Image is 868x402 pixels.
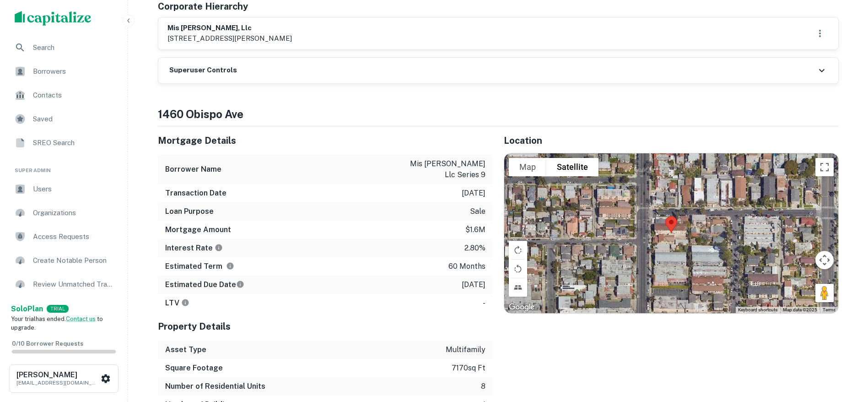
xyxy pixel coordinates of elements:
[158,106,839,122] h4: 1460 obispo ave
[33,90,115,101] span: Contacts
[7,273,120,295] a: Review Unmatched Transactions
[165,261,234,272] h6: Estimated Term
[7,178,120,200] a: Users
[509,278,527,297] button: Tilt map
[167,33,292,44] p: [STREET_ADDRESS][PERSON_NAME]
[33,207,115,218] span: Organizations
[165,363,223,374] h6: Square Footage
[483,298,485,309] p: -
[783,307,817,312] span: Map data ©2025
[481,381,485,392] p: 8
[7,132,120,154] a: SREO Search
[16,371,99,379] h6: [PERSON_NAME]
[7,37,120,59] a: Search
[236,280,244,288] svg: Estimate is based on a standard schedule for this type of loan.
[165,243,223,254] h6: Interest Rate
[33,255,115,266] span: Create Notable Person
[33,114,115,125] span: Saved
[7,84,120,106] a: Contacts
[158,134,493,147] h5: Mortgage Details
[11,304,43,313] strong: Solo Plan
[738,307,777,313] button: Keyboard shortcuts
[16,379,99,387] p: [EMAIL_ADDRESS][DOMAIN_NAME]
[215,244,223,252] svg: The interest rates displayed on the website are for informational purposes only and may be report...
[165,224,231,235] h6: Mortgage Amount
[15,11,92,26] img: capitalize-logo.png
[815,284,834,302] button: Drag Pegman onto the map to open Street View
[9,364,119,393] button: [PERSON_NAME][EMAIL_ADDRESS][DOMAIN_NAME]
[465,224,485,235] p: $1.6m
[226,262,234,270] svg: Term is based on a standard schedule for this type of loan.
[12,340,83,347] span: 0 / 10 Borrower Requests
[11,304,43,315] a: SoloPlan
[462,188,485,199] p: [DATE]
[33,137,115,148] span: SREO Search
[169,65,237,76] h6: Superuser Controls
[823,307,836,312] a: Terms (opens in new tab)
[815,251,834,269] button: Map camera controls
[181,299,189,307] svg: LTVs displayed on the website are for informational purposes only and may be reported incorrectly...
[165,344,206,355] h6: Asset Type
[446,344,485,355] p: multifamily
[509,260,527,278] button: Rotate map counterclockwise
[470,206,485,217] p: sale
[507,301,537,313] a: Open this area in Google Maps (opens a new window)
[11,315,103,331] span: Your trial has ended. to upgrade.
[33,42,115,53] span: Search
[448,261,485,272] p: 60 months
[158,320,493,333] h5: Property Details
[167,23,292,33] h6: mis [PERSON_NAME], llc
[464,243,485,254] p: 2.80%
[7,226,120,248] a: Access Requests
[165,381,265,392] h6: Number of Residential Units
[403,158,485,180] p: mis [PERSON_NAME] llc series 9
[546,158,598,176] button: Show satellite imagery
[7,156,120,178] li: Super Admin
[66,315,96,322] a: Contact us
[33,66,115,77] span: Borrowers
[7,108,120,130] a: Saved
[165,206,214,217] h6: Loan Purpose
[33,279,115,290] span: Review Unmatched Transactions
[165,188,226,199] h6: Transaction Date
[509,241,527,259] button: Rotate map clockwise
[504,134,839,147] h5: Location
[7,60,120,82] a: Borrowers
[33,184,115,195] span: Users
[7,297,120,319] a: Review LTV Flagged Transactions
[7,202,120,224] a: Organizations
[7,250,120,272] a: Create Notable Person
[33,231,115,242] span: Access Requests
[462,279,485,290] p: [DATE]
[165,298,189,309] h6: LTV
[165,164,221,175] h6: Borrower Name
[47,305,69,313] div: TRIAL
[507,301,537,313] img: Google
[815,158,834,176] button: Toggle fullscreen view
[452,363,485,374] p: 7170 sq ft
[822,329,868,373] iframe: Chat Widget
[165,279,244,290] h6: Estimated Due Date
[509,158,546,176] button: Show street map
